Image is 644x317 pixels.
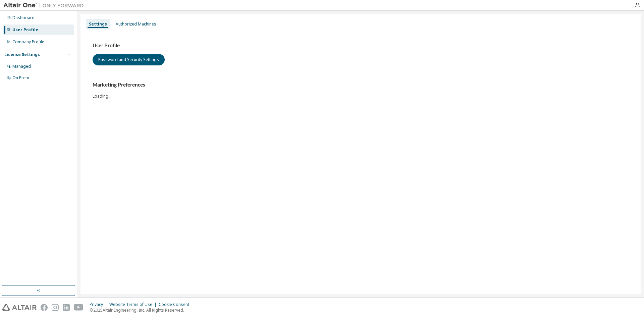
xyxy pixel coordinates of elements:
p: © 2025 Altair Engineering, Inc. All Rights Reserved. [90,307,193,313]
div: Managed [12,64,31,69]
div: Settings [89,21,107,27]
h3: Marketing Preferences [93,82,629,88]
div: Company Profile [12,39,44,45]
div: Loading... [93,82,629,99]
div: Privacy [90,302,109,307]
img: youtube.svg [74,304,84,311]
button: Password and Security Settings [93,54,165,65]
div: User Profile [12,27,38,33]
img: facebook.svg [41,304,48,311]
div: Cookie Consent [159,302,193,307]
div: On Prem [12,75,29,81]
div: Website Terms of Use [109,302,159,307]
h3: User Profile [93,42,629,49]
div: Authorized Machines [116,21,156,27]
div: Dashboard [12,15,35,20]
img: altair_logo.svg [2,304,37,311]
img: instagram.svg [52,304,59,311]
img: linkedin.svg [63,304,70,311]
div: License Settings [4,52,40,57]
img: Altair One [3,2,87,9]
